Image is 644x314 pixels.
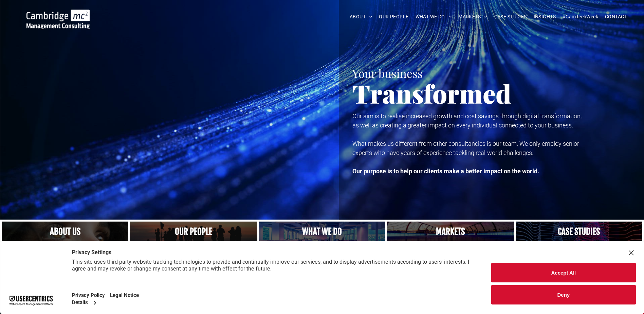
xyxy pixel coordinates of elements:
[491,12,530,22] a: CASE STUDIES
[387,222,514,242] a: Telecoms | Decades of Experience Across Multiple Industries & Regions
[259,222,385,242] a: A yoga teacher lifting his whole body off the ground in the peacock pose
[26,10,90,29] img: Cambridge MC Logo, digital transformation
[352,140,579,156] span: What makes us different from other consultancies is our team. We only employ senior experts who h...
[455,12,491,22] a: MARKETS
[530,12,559,22] a: INSIGHTS
[375,12,412,22] a: OUR PEOPLE
[412,12,455,22] a: WHAT WE DO
[130,222,257,242] a: A crowd in silhouette at sunset, on a rise or lookout point
[26,11,90,18] a: Your Business Transformed | Cambridge Management Consulting
[559,12,602,22] a: #CamTechWeek
[352,112,582,129] span: Our aim is to realise increased growth and cost savings through digital transformation, as well a...
[2,222,128,242] a: Close up of woman's face, centered on her eyes
[352,76,511,110] span: Transformed
[346,12,376,22] a: ABOUT
[352,66,423,81] span: Your business
[602,12,630,22] a: CONTACT
[352,168,539,175] strong: Our purpose is to help our clients make a better impact on the world.
[516,222,642,242] a: Case Studies | Cambridge Management Consulting > Case Studies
